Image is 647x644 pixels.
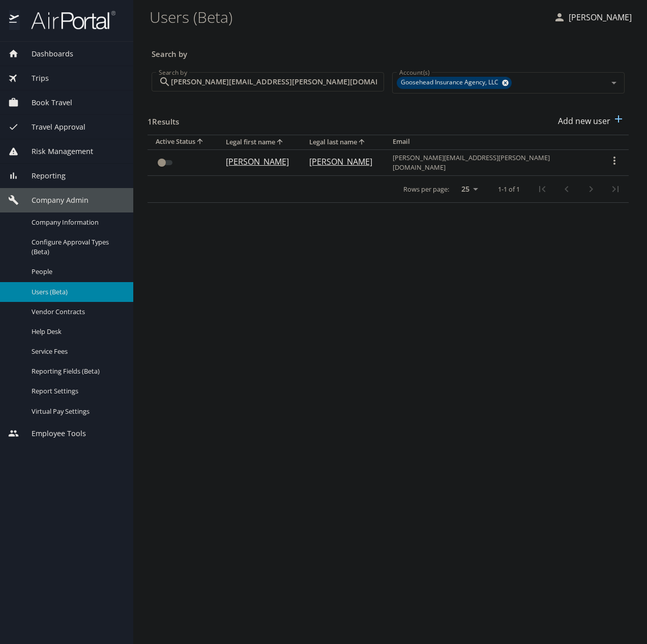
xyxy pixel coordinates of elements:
[32,307,121,317] span: Vendor Contracts
[20,10,115,30] img: airportal-logo.png
[148,135,629,203] table: User Search Table
[566,11,632,23] p: [PERSON_NAME]
[19,48,73,59] span: Dashboards
[32,366,121,376] span: Reporting Fields (Beta)
[148,110,179,128] h3: 1 Results
[32,407,121,416] span: Virtual Pay Settings
[32,267,121,277] span: People
[150,1,545,33] h1: Users (Beta)
[558,115,610,127] p: Add new user
[32,347,121,356] span: Service Fees
[226,156,289,168] p: [PERSON_NAME]
[195,137,205,147] button: sort
[32,287,121,297] span: Users (Beta)
[385,149,600,175] td: [PERSON_NAME][EMAIL_ADDRESS][PERSON_NAME][DOMAIN_NAME]
[403,186,449,193] p: Rows per page:
[275,138,285,147] button: sort
[498,186,520,193] p: 1-1 of 1
[9,10,20,30] img: icon-airportal.png
[19,428,86,439] span: Employee Tools
[19,195,89,206] span: Company Admin
[148,135,218,149] th: Active Status
[32,237,121,257] span: Configure Approval Types (Beta)
[19,121,85,133] span: Travel Approval
[453,181,482,197] select: rows per page
[19,97,72,108] span: Book Travel
[32,327,121,336] span: Help Desk
[549,8,636,26] button: [PERSON_NAME]
[385,135,600,149] th: Email
[397,77,512,89] div: Goosehead Insurance Agency, LLC
[19,73,49,84] span: Trips
[218,135,301,149] th: Legal first name
[19,146,93,157] span: Risk Management
[19,170,66,181] span: Reporting
[32,218,121,227] span: Company Information
[554,110,629,132] button: Add new user
[152,42,625,60] h3: Search by
[397,77,505,88] span: Goosehead Insurance Agency, LLC
[301,135,385,149] th: Legal last name
[171,72,384,91] input: Search by name or email
[607,76,621,90] button: Open
[32,386,121,396] span: Report Settings
[309,156,372,168] p: [PERSON_NAME]
[357,138,367,147] button: sort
